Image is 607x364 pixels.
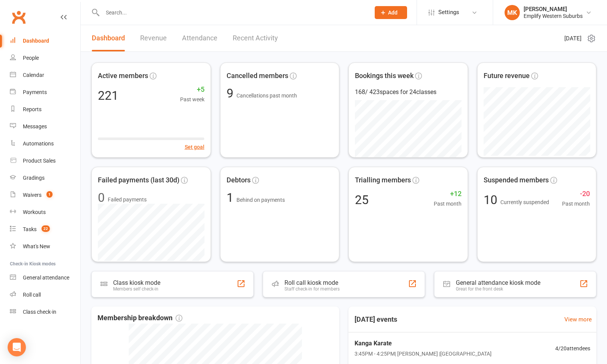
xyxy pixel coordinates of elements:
div: Payments [23,89,47,95]
div: Dashboard [23,38,49,44]
div: Messages [23,123,47,129]
div: Emplify Western Suburbs [524,13,583,19]
div: Gradings [23,175,45,181]
span: 4 / 20 attendees [555,344,590,353]
a: Gradings [10,169,80,187]
div: Roll call [23,292,41,298]
div: Reports [23,106,42,112]
div: Calendar [23,72,44,78]
a: Recent Activity [233,25,278,51]
div: People [23,55,39,61]
span: 3:45PM - 4:25PM | [PERSON_NAME] | [GEOGRAPHIC_DATA] [355,350,492,358]
div: What's New [23,243,50,249]
span: Past week [180,95,204,104]
a: Tasks 22 [10,221,80,238]
a: Calendar [10,67,80,84]
div: Roll call kiosk mode [284,279,340,286]
span: Future revenue [484,70,530,81]
div: [PERSON_NAME] [524,6,583,13]
span: Cancellations past month [236,93,297,99]
span: [DATE] [564,34,581,43]
span: Past month [434,200,462,208]
div: Class kiosk mode [113,279,160,286]
span: Trialling members [355,175,411,186]
span: Settings [438,4,459,21]
button: Set goal [185,143,204,151]
span: Behind on payments [236,197,285,203]
div: Staff check-in for members [284,286,340,292]
span: Kanga Karate [355,338,492,348]
input: Search... [100,7,365,18]
span: 22 [42,225,50,232]
a: Workouts [10,204,80,221]
a: Product Sales [10,152,80,169]
div: General attendance [23,275,69,281]
div: Tasks [23,226,37,232]
div: Workouts [23,209,46,215]
h3: [DATE] events [348,313,403,326]
span: Currently suspended [500,199,549,205]
a: Dashboard [10,32,80,49]
div: Open Intercom Messenger [8,338,26,356]
a: What's New [10,238,80,255]
a: People [10,49,80,67]
div: 10 [484,194,549,206]
div: MK [505,5,520,20]
a: Payments [10,84,80,101]
div: 221 [98,89,118,102]
span: Cancelled members [227,70,288,81]
span: Bookings this week [355,70,414,81]
span: 1 [227,190,236,205]
div: Class check-in [23,309,56,315]
div: Members self check-in [113,286,160,292]
div: 25 [355,194,369,206]
button: Add [375,6,407,19]
span: Active members [98,70,148,81]
span: Failed payments [108,195,147,204]
span: 1 [46,191,53,198]
span: +5 [180,84,204,95]
div: General attendance kiosk mode [456,279,540,286]
div: 168 / 423 spaces for 24 classes [355,87,462,97]
span: Failed payments (last 30d) [98,175,179,186]
a: Attendance [182,25,217,51]
a: Roll call [10,286,80,303]
span: +12 [434,188,462,200]
div: Automations [23,140,54,147]
span: -20 [562,188,590,200]
a: Dashboard [92,25,125,51]
span: Suspended members [484,175,549,186]
a: Automations [10,135,80,152]
div: 0 [98,192,105,204]
div: Great for the front desk [456,286,540,292]
div: Product Sales [23,158,56,164]
span: Add [388,10,398,16]
a: Messages [10,118,80,135]
span: Debtors [227,175,251,186]
a: View more [564,315,592,324]
a: Waivers 1 [10,187,80,204]
a: General attendance kiosk mode [10,269,80,286]
span: 9 [227,86,236,101]
a: Revenue [140,25,167,51]
span: Past month [562,200,590,208]
a: Clubworx [9,8,28,27]
span: Membership breakdown [97,313,182,324]
a: Reports [10,101,80,118]
div: Waivers [23,192,42,198]
a: Class kiosk mode [10,303,80,321]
